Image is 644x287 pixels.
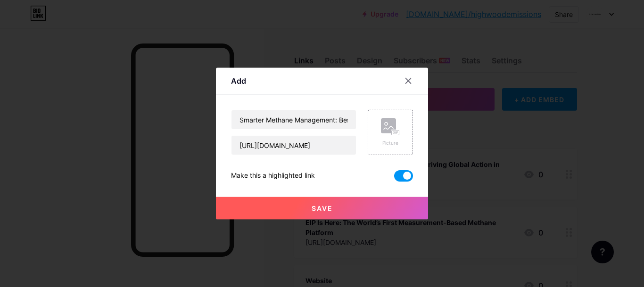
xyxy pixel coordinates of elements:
div: Picture [381,139,400,147]
input: Title [231,110,356,129]
span: Save [312,204,333,212]
input: URL [231,136,356,155]
div: Make this a highlighted link [231,170,315,182]
div: Add [231,75,246,87]
button: Save [216,197,428,219]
